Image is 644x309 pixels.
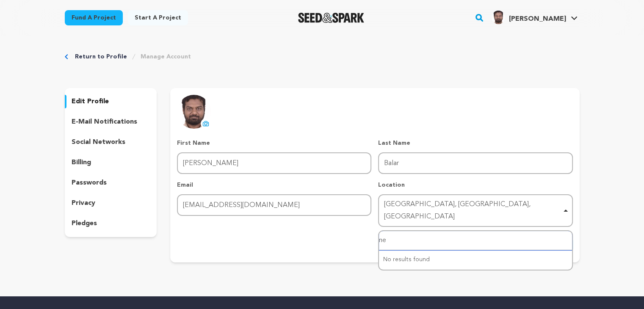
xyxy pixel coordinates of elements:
div: [GEOGRAPHIC_DATA], [GEOGRAPHIC_DATA], [GEOGRAPHIC_DATA] [384,199,561,223]
button: pledges [65,217,157,230]
span: Nikunj B.'s Profile [490,9,579,27]
input: Surat, Gujarat, India [379,231,572,250]
button: privacy [65,196,157,210]
div: Breadcrumb [65,52,580,61]
input: Last Name [378,152,572,174]
button: e-mail notifications [65,115,157,129]
p: e-mail notifications [72,117,137,127]
button: edit profile [65,95,157,108]
a: Return to Profile [75,52,127,61]
img: b6cdcc765c48f8c3.jpg [492,11,505,24]
p: First Name [177,139,371,147]
input: Email [177,194,371,216]
a: Nikunj B.'s Profile [490,9,579,24]
img: Seed&Spark Logo Dark Mode [298,13,365,23]
p: social networks [72,137,125,147]
button: social networks [65,135,157,149]
div: Nikunj B.'s Profile [492,11,566,24]
p: Location [378,181,572,189]
div: No results found [379,250,572,269]
p: privacy [72,198,95,208]
button: billing [65,156,157,169]
a: Start a project [128,10,188,25]
p: edit profile [72,97,109,107]
span: [PERSON_NAME] [509,16,566,22]
a: Fund a project [65,10,123,25]
a: Manage Account [141,52,191,61]
p: Last Name [378,139,572,147]
p: billing [72,157,91,168]
p: Email [177,181,371,189]
p: pledges [72,218,97,229]
p: passwords [72,178,107,188]
a: Seed&Spark Homepage [298,13,365,23]
input: First Name [177,152,371,174]
button: passwords [65,176,157,190]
